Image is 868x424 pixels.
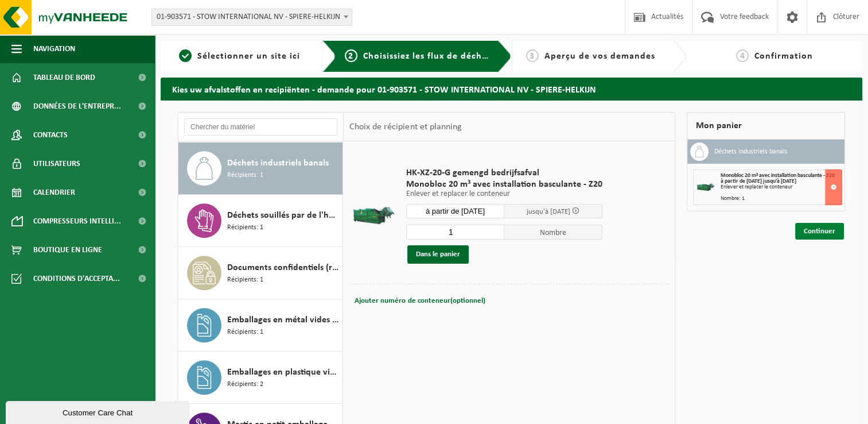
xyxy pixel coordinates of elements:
span: HK-XZ-20-G gemengd bedrijfsafval [406,167,602,179]
span: Emballages en plastique vides souillés par des substances dangereuses [227,365,340,379]
button: Emballages en plastique vides souillés par des substances dangereuses Récipients: 2 [178,352,343,404]
span: 3 [526,49,539,62]
span: 1 [179,49,192,62]
span: Confirmation [754,52,813,61]
input: Chercher du matériel [184,118,337,136]
button: Déchets souillés par de l'huile Récipients: 1 [178,195,343,247]
h3: Déchets industriels banals [714,142,788,161]
iframe: chat widget [6,399,192,424]
a: Continuer [795,223,844,240]
button: Emballages en métal vides souillés par des substances dangereuses Récipients: 1 [178,299,343,352]
div: Choix de récipient et planning [344,113,467,141]
span: Contacts [33,121,68,149]
input: Sélectionnez date [406,204,504,218]
span: Aperçu de vos demandes [544,52,655,61]
div: Nombre: 1 [721,196,842,202]
span: 2 [345,49,357,62]
span: Tableau de bord [33,63,95,92]
span: Compresseurs intelli... [33,207,121,236]
span: Récipients: 2 [227,379,263,390]
span: Récipients: 1 [227,170,263,181]
div: Mon panier [687,112,845,140]
button: Dans le panier [407,245,469,264]
span: Conditions d'accepta... [33,264,120,293]
span: Emballages en métal vides souillés par des substances dangereuses [227,313,340,327]
span: Récipients: 1 [227,222,263,233]
button: Déchets industriels banals Récipients: 1 [178,142,343,195]
span: 4 [736,49,749,62]
a: 1Sélectionner un site ici [166,49,313,63]
span: jusqu'à [DATE] [527,208,570,215]
button: Ajouter numéro de conteneur(optionnel) [353,293,486,309]
span: 01-903571 - STOW INTERNATIONAL NV - SPIERE-HELKIJN [151,9,352,26]
span: Déchets souillés par de l'huile [227,209,340,222]
span: Monobloc 20 m³ avec installation basculante - Z20 [406,179,602,190]
span: Documents confidentiels (recyclage) [227,261,340,275]
span: Données de l'entrepr... [33,92,121,121]
span: Récipients: 1 [227,275,263,286]
span: Utilisateurs [33,149,80,178]
strong: à partir de [DATE] jusqu'à [DATE] [721,178,796,184]
span: 01-903571 - STOW INTERNATIONAL NV - SPIERE-HELKIJN [152,9,352,25]
h2: Kies uw afvalstoffen en recipiënten - demande pour 01-903571 - STOW INTERNATIONAL NV - SPIERE-HEL... [161,78,862,100]
span: Choisissiez les flux de déchets et récipients [363,52,554,61]
span: Monobloc 20 m³ avec installation basculante - Z20 [721,172,835,179]
span: Sélectionner un site ici [197,52,300,61]
button: Documents confidentiels (recyclage) Récipients: 1 [178,247,343,299]
span: Navigation [33,34,75,63]
span: Calendrier [33,178,75,207]
span: Boutique en ligne [33,236,102,264]
span: Déchets industriels banals [227,156,329,170]
span: Récipients: 1 [227,327,263,338]
span: Ajouter numéro de conteneur(optionnel) [355,297,485,304]
p: Enlever et replacer le conteneur [406,190,602,198]
div: Enlever et replacer le conteneur [721,184,842,190]
span: Nombre [504,225,602,240]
